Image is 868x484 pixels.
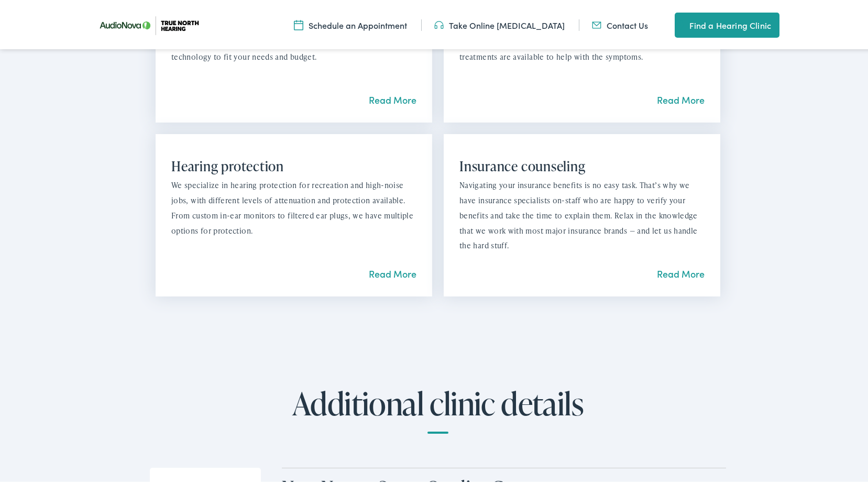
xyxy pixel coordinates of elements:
img: utility icon [675,17,684,29]
img: Mail icon in color code ffb348, used for communication purposes [592,17,601,29]
h2: Insurance counseling [459,156,705,172]
h2: Additional clinic details [150,384,726,432]
p: We specialize in hearing protection for recreation and high-noise jobs, with different levels of ... [171,176,416,236]
a: Schedule an Appointment [294,17,407,29]
p: Navigating your insurance benefits is no easy task. That’s why we have insurance specialists on-s... [459,176,705,251]
h2: Hearing protection [171,156,416,172]
a: Read More [657,265,705,278]
img: Icon symbolizing a calendar in color code ffb348 [294,17,303,29]
a: Read More [369,265,416,278]
a: Read More [657,91,705,104]
a: Read More [369,91,416,104]
a: Contact Us [592,17,648,29]
a: Take Online [MEDICAL_DATA] [434,17,565,29]
img: Headphones icon in color code ffb348 [434,17,444,29]
a: Find a Hearing Clinic [675,10,779,36]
